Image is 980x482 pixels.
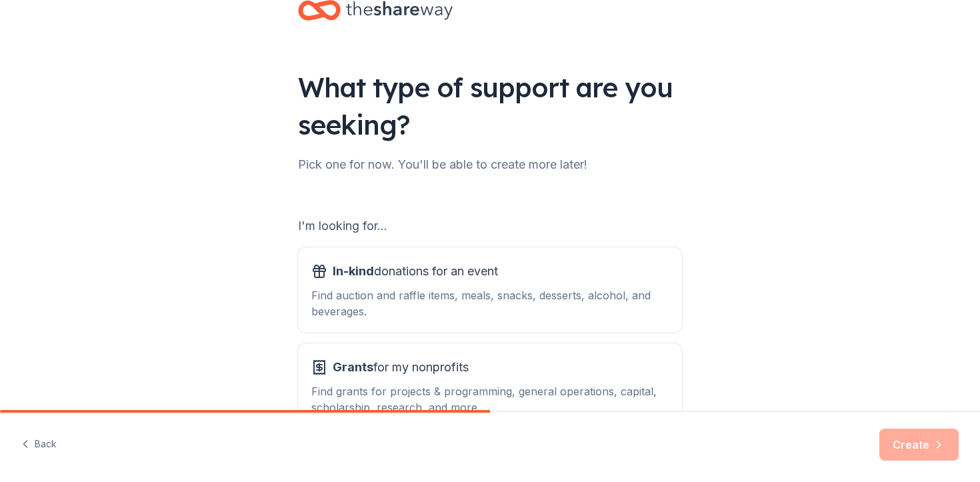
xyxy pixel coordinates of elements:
[21,431,57,459] button: Back
[298,343,682,429] button: Grantsfor my nonprofitsFind grants for projects & programming, general operations, capital, schol...
[298,69,682,143] div: What type of support are you seeking?
[333,261,498,282] span: donations for an event
[333,264,374,278] span: In-kind
[311,383,669,415] div: Find grants for projects & programming, general operations, capital, scholarship, research, and m...
[298,215,682,237] div: I'm looking for...
[333,357,469,378] span: for my nonprofits
[333,360,373,374] span: Grants
[298,154,682,175] div: Pick one for now. You'll be able to create more later!
[298,247,682,333] button: In-kinddonations for an eventFind auction and raffle items, meals, snacks, desserts, alcohol, and...
[311,287,669,319] div: Find auction and raffle items, meals, snacks, desserts, alcohol, and beverages.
